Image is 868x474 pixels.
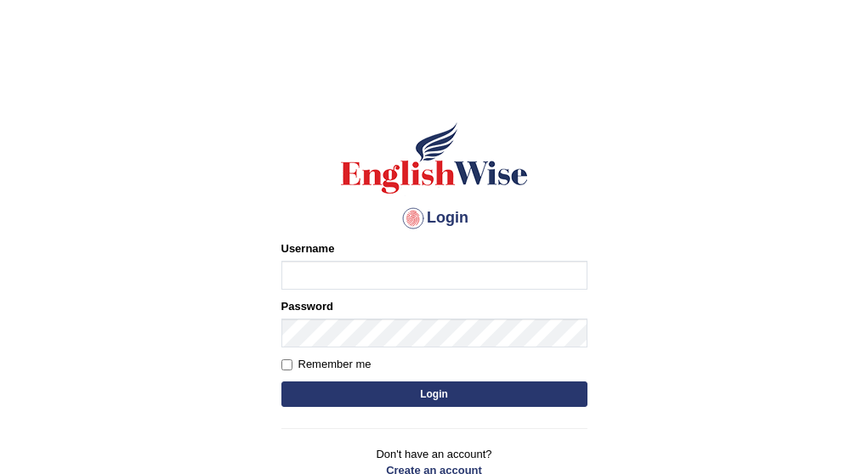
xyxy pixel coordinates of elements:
[338,120,531,196] img: Logo of English Wise sign in for intelligent practice with AI
[281,240,335,257] label: Username
[281,359,292,370] input: Remember me
[281,298,333,314] label: Password
[281,381,587,407] button: Login
[281,356,372,373] label: Remember me
[281,205,587,232] h4: Login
